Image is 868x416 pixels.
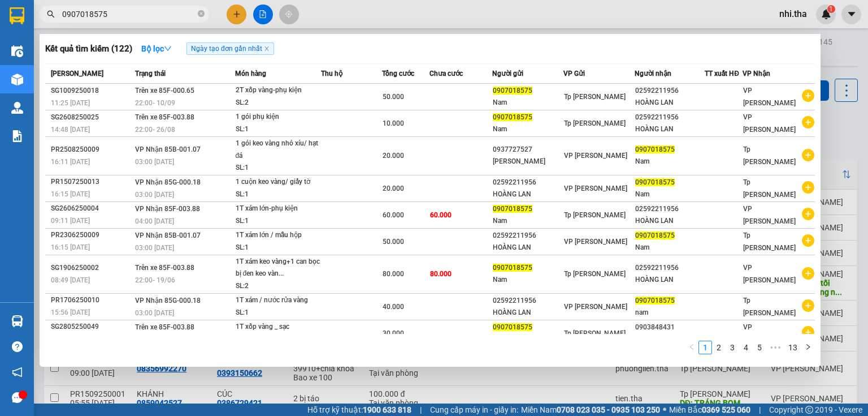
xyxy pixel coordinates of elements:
div: HOÀNG LAN [635,215,704,227]
span: Người gửi [492,70,523,78]
div: 2T xốp vàng-phụ kiện [236,84,320,97]
div: SL: 1 [236,188,320,201]
span: Trạng thái [135,70,166,78]
span: 03:00 [DATE] [135,191,174,199]
div: HOÀNG LAN [493,188,563,200]
span: 16:15 [DATE] [51,243,90,251]
span: plus-circle [802,326,814,338]
li: 3 [726,341,739,354]
a: 5 [753,341,766,354]
div: SL: 2 [236,280,320,293]
div: HOÀNG LAN [493,242,563,254]
div: HOÀNG LAN [493,307,563,319]
span: VP Nhận 85G-000.18 [135,297,201,305]
div: TY [635,333,704,345]
div: 1T xám lớn / mẫu hộp [236,229,320,242]
span: question-circle [12,341,23,352]
a: 4 [740,341,752,354]
span: Tp [PERSON_NAME] [564,119,626,127]
span: Chưa cước [429,70,463,78]
div: SL: 1 [236,333,320,346]
li: 4 [739,341,753,354]
span: right [805,344,811,350]
span: Tp [PERSON_NAME] [564,211,626,219]
span: TT xuất HĐ [705,70,739,78]
div: Nam [493,123,563,135]
span: 0907018575 [493,264,532,272]
span: plus-circle [802,89,814,102]
div: 1T xốp vàng _ sạc [236,321,320,333]
span: Thu hộ [321,70,342,78]
li: 1 [698,341,712,354]
div: PR2306250009 [51,229,132,241]
span: VP [PERSON_NAME] [564,152,627,160]
div: SG2608250025 [51,111,132,123]
span: Ngày tạo đơn gần nhất [186,42,274,55]
span: Món hàng [235,70,266,78]
div: SL: 2 [236,97,320,109]
span: close [264,46,270,52]
span: plus-circle [802,116,814,128]
div: SL: 1 [236,307,320,319]
span: 04:00 [DATE] [135,217,174,225]
span: 50.000 [383,93,404,101]
div: nam [493,333,563,345]
div: SG1906250002 [51,262,132,274]
span: Tp [PERSON_NAME] [564,329,626,337]
span: Người nhận [635,70,671,78]
span: 14:48 [DATE] [51,126,90,134]
span: VP Nhận 85F-003.88 [135,205,200,213]
div: [PERSON_NAME] [493,156,563,168]
span: Tp [PERSON_NAME] [743,297,796,317]
div: 1T xám / nước rửa vàng [236,294,320,307]
span: close-circle [198,9,205,20]
img: solution-icon [11,130,23,142]
div: SG1009250018 [51,85,132,97]
div: HOÀNG LAN [635,97,704,109]
div: 02592211956 [493,177,563,188]
span: 0907018575 [635,178,675,186]
a: 2 [713,341,725,354]
span: 10.000 [383,119,404,127]
span: 22:00 - 10/09 [135,99,175,107]
span: 0907018575 [635,145,675,153]
div: 0903848431 [635,321,704,333]
span: Tp [PERSON_NAME] [564,270,626,278]
span: VP Nhận 85B-001.07 [135,231,201,239]
span: 0907018575 [493,205,532,213]
span: Tp [PERSON_NAME] [743,231,796,252]
span: 0907018575 [635,297,675,305]
span: VP [PERSON_NAME] [743,323,796,344]
span: 0907018575 [635,231,675,239]
div: 02592211956 [635,85,704,97]
div: SG2805250049 [51,321,132,333]
span: 22:00 - 19/06 [135,276,175,284]
button: Bộ lọcdown [132,40,181,58]
span: plus-circle [802,208,814,220]
div: SL: 1 [236,215,320,228]
span: Trên xe 85F-003.88 [135,113,194,121]
span: 09:11 [DATE] [51,217,90,225]
div: SG2606250004 [51,203,132,215]
div: 02592211956 [635,203,704,215]
span: plus-circle [802,267,814,280]
span: 15:56 [DATE] [51,308,90,316]
img: warehouse-icon [11,102,23,114]
div: PR1507250013 [51,176,132,188]
span: 0907018575 [493,323,532,331]
div: nam [635,307,704,319]
span: VP [PERSON_NAME] [743,87,796,107]
span: 03:00 [DATE] [135,158,174,166]
span: VP [PERSON_NAME] [743,205,796,225]
li: 2 [712,341,726,354]
span: Tp [PERSON_NAME] [743,178,796,199]
span: VP [PERSON_NAME] [564,303,627,311]
span: ••• [766,341,784,354]
span: left [688,344,695,350]
a: 1 [699,341,711,354]
span: VP [PERSON_NAME] [564,238,627,246]
span: Trên xe 85F-000.65 [135,87,194,95]
span: 22:00 - 26/08 [135,126,175,134]
li: Next Page [801,341,815,354]
span: 16:11 [DATE] [51,158,90,166]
